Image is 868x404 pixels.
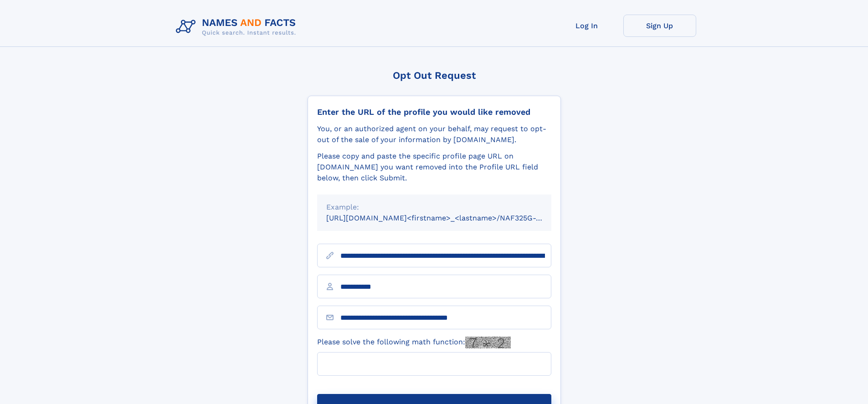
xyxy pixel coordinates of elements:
[317,123,551,145] div: You, or an authorized agent on your behalf, may request to opt-out of the sale of your informatio...
[317,107,551,117] div: Enter the URL of the profile you would like removed
[317,151,551,184] div: Please copy and paste the specific profile page URL on [DOMAIN_NAME] you want removed into the Pr...
[326,214,569,222] small: [URL][DOMAIN_NAME]<firstname>_<lastname>/NAF325G-xxxxxxxx
[623,15,696,37] a: Sign Up
[326,202,542,213] div: Example:
[317,337,511,348] label: Please solve the following math function:
[550,15,623,37] a: Log In
[172,15,303,39] img: Logo Names and Facts
[308,70,561,81] div: Opt Out Request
